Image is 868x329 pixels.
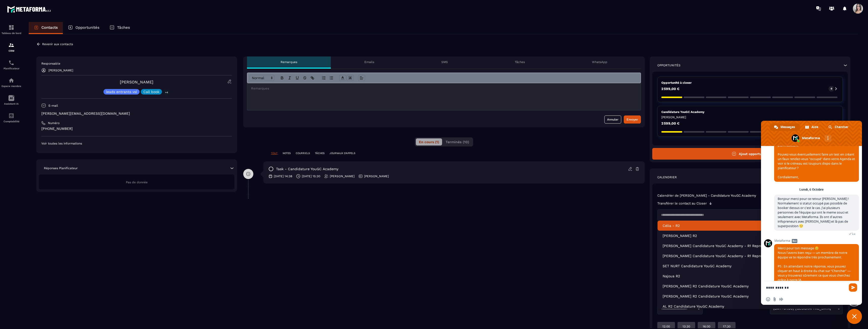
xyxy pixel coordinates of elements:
[604,115,621,124] button: Annuler
[330,152,355,155] p: JOURNAUX D'APPELS
[120,80,153,84] a: [PERSON_NAME]
[364,174,389,178] p: [PERSON_NAME]
[657,209,843,221] div: Search for option
[1,49,21,52] p: CRM
[657,63,681,67] p: Opportunités
[852,232,855,235] span: Lu
[143,90,159,94] p: Call book
[7,5,52,14] img: logo
[1,67,21,70] p: Planificateur
[847,309,862,324] div: Fermer le chat
[1,85,21,87] p: Espace membre
[773,297,777,301] span: Envoyer un fichier
[663,304,837,309] p: AL R2 Candidature YouGC Academy
[683,324,690,328] p: 13:30
[663,233,837,238] p: Mélissa R2
[48,104,58,108] p: E-mail
[8,42,14,48] img: formation
[117,25,130,30] p: Tâches
[657,201,707,205] p: Transférer le contact au Closer
[416,138,442,145] button: En cours (1)
[663,253,837,258] p: Mélissa Candidature YouGC Academy - R1 Reprogrammé
[801,123,823,131] div: Aide
[364,60,374,64] p: Emails
[419,140,439,144] span: En cours (1)
[8,113,14,119] img: accountant
[8,60,14,66] img: scheduler
[825,135,831,142] div: Autres canaux
[849,283,857,292] span: Envoyer
[441,60,448,64] p: SMS
[661,81,839,85] p: Opportunité à closer
[663,263,837,268] p: SET NURT Candidature YouGC Academy
[1,91,21,109] a: Assistant IA
[104,22,135,34] a: Tâches
[446,140,469,144] span: Terminés (10)
[281,60,297,64] p: Remarques
[443,138,472,145] button: Terminés (10)
[41,62,232,66] p: Responsable
[663,274,837,279] p: Najoua R2
[8,24,14,31] img: formation
[296,152,310,155] p: COURRIELS
[274,174,292,178] p: [DATE] 14:38
[41,25,58,30] p: Contacts
[41,141,232,145] p: Voir toutes les informations
[661,110,839,114] p: Candidature YouGC Academy
[271,152,278,155] p: TOUT
[163,90,170,95] p: +4
[42,42,73,46] p: Revenir aux contacts
[1,102,21,105] p: Assistant IA
[106,90,137,94] p: leads entrants vsl
[75,25,99,30] p: Opportunités
[778,246,851,282] span: Merci pour ton message 😊 Nous l’avons bien reçu — un membre de notre équipe va te répondre très p...
[824,123,853,131] div: Chercher
[779,297,783,301] span: Message audio
[831,87,832,91] p: 0
[662,324,670,328] p: 12:00
[48,69,73,72] p: [PERSON_NAME]
[799,188,824,191] div: Lundi, 6 Octobre
[41,111,232,116] p: [PERSON_NAME][EMAIL_ADDRESS][DOMAIN_NAME]
[276,167,338,171] p: task - Candidature YouGC Academy
[330,174,355,178] p: [PERSON_NAME]
[63,22,104,34] a: Opportunités
[8,77,14,83] img: automations
[661,115,839,119] p: [PERSON_NAME]
[1,38,21,56] a: formationformationCRM
[766,297,770,301] span: Insérer un emoji
[657,303,703,314] div: Search for option
[1,74,21,91] a: automationsautomationsEspace membre
[1,21,21,38] a: formationformationTableau de bord
[315,152,324,155] p: TÂCHES
[624,115,641,124] button: Envoyer
[663,294,837,299] p: Chloé R2 Candidature YouGC Academy
[663,284,837,289] p: Margot R2 Candidature YouGC Academy
[657,194,843,198] p: Calendrier de [PERSON_NAME] - Candidature YouGC Academy
[703,324,710,328] p: 16:00
[1,109,21,127] a: accountantaccountantComptabilité
[792,239,797,243] span: Bot
[515,60,525,64] p: Tâches
[663,243,837,248] p: Célia Candidature YouGC Academy - R1 Reprogrammé-copy-copy
[723,324,730,328] p: 17:30
[663,223,837,228] p: Célia - R2
[44,166,78,170] p: Réponses Planificateur
[1,56,21,74] a: schedulerschedulerPlanificateur
[283,152,291,155] p: NOTES
[657,175,677,179] p: Calendrier
[770,123,800,131] div: Messages
[592,60,607,64] p: WhatsApp
[766,285,846,290] textarea: Entrez votre message...
[661,87,680,91] p: 2 599,00 €
[652,148,848,160] button: Ajout opportunité
[627,117,638,122] div: Envoyer
[659,213,836,218] input: Search for option
[126,181,148,184] span: Pas de donnée
[661,122,680,125] p: 2 599,00 €
[811,123,818,131] span: Aide
[41,126,232,131] p: [PHONE_NUMBER]
[1,32,21,35] p: Tableau de bord
[835,123,848,131] span: Chercher
[780,123,795,131] span: Messages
